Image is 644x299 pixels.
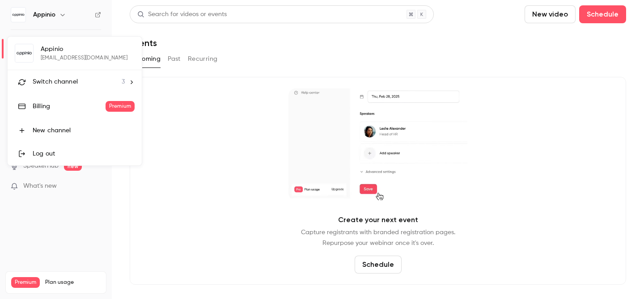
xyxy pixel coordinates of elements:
[33,149,135,158] div: Log out
[33,77,78,87] span: Switch channel
[33,102,106,111] div: Billing
[33,126,135,135] div: New channel
[106,101,135,112] span: Premium
[122,77,125,87] span: 3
